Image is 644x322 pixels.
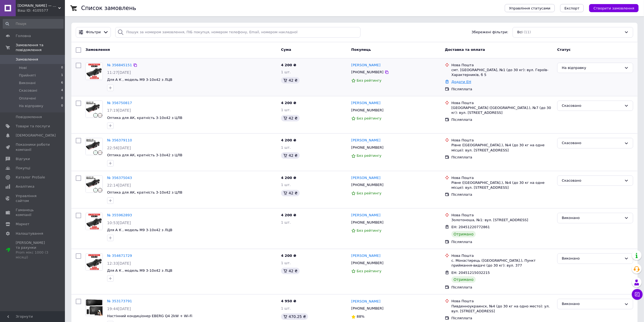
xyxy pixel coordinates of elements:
[562,65,622,71] div: На відправку
[281,77,300,84] div: 42 ₴
[107,254,132,258] a: № 354671729
[107,299,132,303] a: № 353173791
[451,105,553,115] div: [GEOGRAPHIC_DATA] ([GEOGRAPHIC_DATA].), №7 (до 30 кг): вул. [STREET_ADDRESS]
[451,304,553,314] div: Пивденноукраинск, №4 (до 30 кг на одно место): ул. вул. [STREET_ADDRESS]
[451,68,553,77] div: смт. [GEOGRAPHIC_DATA], №1 (до 30 кг): вул. Героїв-Характерників, б 5
[61,73,63,78] span: 1
[281,152,300,159] div: 42 ₴
[451,240,553,244] div: Післяплата
[107,63,132,67] a: № 356845151
[107,146,131,150] span: 22:56[DATE]
[16,57,38,62] span: Замовлення
[281,138,296,142] span: 4 200 ₴
[451,101,553,105] div: Нова Пошта
[357,228,382,233] span: Без рейтингу
[19,96,36,101] span: Оплачені
[562,103,622,109] div: Скасовано
[445,48,485,52] span: Доставка та оплата
[524,30,531,34] span: (11)
[451,258,553,268] div: с. Монастирець ([GEOGRAPHIC_DATA].), Пункт приймання-видачі (до 30 кг): вул. 377
[451,180,553,190] div: Рівне ([GEOGRAPHIC_DATA].), №4 (до 30 кг на одне місце): вул. [STREET_ADDRESS]
[451,192,553,197] div: Післяплата
[564,6,580,10] span: Експорт
[19,104,43,108] span: На відправку
[281,70,291,74] span: 1 шт.
[16,34,31,38] span: Головна
[281,101,296,105] span: 4 200 ₴
[16,43,65,52] span: Замовлення та повідомлення
[451,117,553,122] div: Післяплата
[351,213,381,218] a: [PERSON_NAME]
[107,261,131,265] span: 12:33[DATE]
[451,87,553,92] div: Післяплата
[451,218,553,223] div: Золотоноша, №1: вул. [STREET_ADDRESS]
[85,253,103,271] a: Фото товару
[86,176,103,192] img: Фото товару
[451,138,553,143] div: Нова Пошта
[351,253,381,258] a: [PERSON_NAME]
[281,306,291,310] span: 1 шт.
[16,208,50,217] span: Гаманець компанії
[86,63,103,79] img: Фото товару
[16,175,45,180] span: Каталог ProSale
[107,183,131,187] span: 22:14[DATE]
[107,78,172,82] a: Для А К , модель М9 3-10x42 з ЛЦВ
[351,175,381,181] a: [PERSON_NAME]
[18,3,58,8] span: Рейд.UA — Магазин військових товарів.
[281,220,291,224] span: 1 шт.
[281,313,308,320] div: 470.25 ₴
[107,213,132,217] a: № 355962893
[16,222,29,227] span: Маркет
[281,254,296,258] span: 4 200 ₴
[16,250,50,260] div: Prom мікс 1000 (3 місяці)
[281,63,296,67] span: 4 200 ₴
[107,221,131,225] span: 10:53[DATE]
[451,225,490,229] span: ЕН: 20451220772861
[61,65,63,70] span: 0
[107,176,132,180] a: № 356375043
[351,63,381,68] a: [PERSON_NAME]
[281,299,296,303] span: 4 950 ₴
[351,138,381,143] a: [PERSON_NAME]
[451,143,553,152] div: Рівне ([GEOGRAPHIC_DATA].), №4 (до 30 кг на одне місце): вул. [STREET_ADDRESS]
[451,299,553,304] div: Нова Пошта
[115,27,361,38] input: Пошук за номером замовлення, ПІБ покупця, номером телефону, Email, номером накладної
[357,191,382,195] span: Без рейтингу
[584,6,639,10] a: Створити замовлення
[562,140,622,146] div: Скасовано
[16,240,50,260] span: [PERSON_NAME] та рахунки
[281,183,291,187] span: 1 шт.
[562,301,622,307] div: Виконано
[16,142,50,152] span: Показники роботи компанії
[357,154,382,158] span: Без рейтингу
[517,30,523,35] span: Всі
[85,299,103,316] a: Фото товару
[86,101,103,118] img: Фото товару
[357,116,382,120] span: Без рейтингу
[451,175,553,180] div: Нова Пошта
[281,108,291,112] span: 1 шт.
[3,19,64,29] input: Пошук
[86,138,103,155] img: Фото товару
[350,144,385,151] div: [PHONE_NUMBER]
[107,314,192,318] a: Настінний кондиціонер EBERG Q4 2kW + Wi-Fi
[351,101,381,106] a: [PERSON_NAME]
[281,213,296,217] span: 4 200 ₴
[85,138,103,155] a: Фото товару
[281,268,300,274] div: 42 ₴
[281,190,300,196] div: 42 ₴
[16,157,30,161] span: Відгуки
[451,316,553,321] div: Післяплата
[107,116,182,120] a: Оптика для АК, кратність 3-10х42 з ЦЛВ
[107,190,182,194] a: Оптика для АК, кратність 3-10х42 з ЦЛВ
[16,231,43,236] span: Налаштування
[557,48,571,52] span: Статус
[16,124,50,129] span: Товари та послуги
[16,184,34,189] span: Аналітика
[562,256,622,261] div: Виконано
[107,153,182,157] span: Оптика для АК, кратність 3-10х42 з ЦЛВ
[85,175,103,193] a: Фото товару
[351,48,371,52] span: Покупець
